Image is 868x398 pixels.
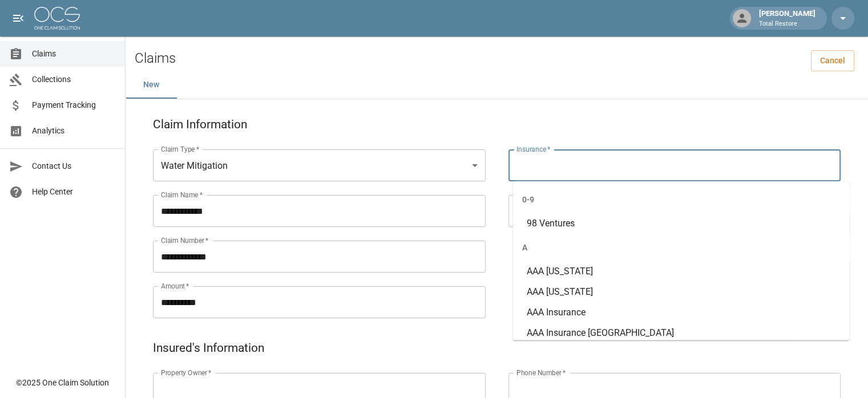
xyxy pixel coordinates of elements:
[34,7,80,30] img: ocs-logo-white-transparent.png
[161,368,212,377] label: Property Owner
[126,71,177,99] button: New
[32,160,116,172] span: Contact Us
[512,234,849,261] div: A
[526,266,592,277] span: AAA [US_STATE]
[135,50,176,67] h2: Claims
[32,125,116,137] span: Analytics
[32,74,116,86] span: Collections
[526,218,574,229] span: 98 Ventures
[161,144,199,154] label: Claim Type
[153,149,486,181] div: Water Mitigation
[161,190,203,200] label: Claim Name
[516,144,550,154] label: Insurance
[32,99,116,111] span: Payment Tracking
[7,7,30,30] button: open drawer
[161,281,189,291] label: Amount
[526,286,592,297] span: AAA [US_STATE]
[759,19,815,29] p: Total Restore
[811,50,854,71] a: Cancel
[32,48,116,60] span: Claims
[526,327,673,338] span: AAA Insurance [GEOGRAPHIC_DATA]
[126,71,868,99] div: dynamic tabs
[161,235,208,245] label: Claim Number
[512,186,849,213] div: 0-9
[16,377,109,388] div: © 2025 One Claim Solution
[516,368,566,377] label: Phone Number
[526,307,585,318] span: AAA Insurance
[32,186,116,198] span: Help Center
[754,8,820,29] div: [PERSON_NAME]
